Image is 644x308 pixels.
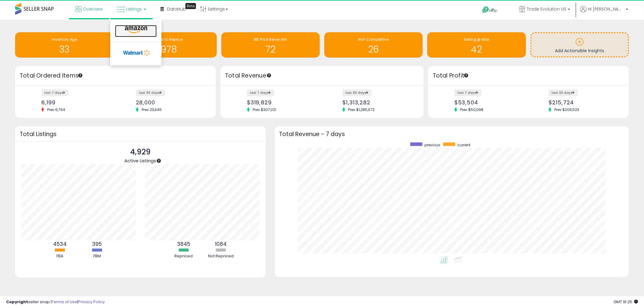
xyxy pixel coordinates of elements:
[342,99,413,106] div: $1,313,282
[6,299,28,305] strong: Copyright
[549,89,578,96] label: last 30 days
[266,73,272,78] div: Tooltip anchor
[250,107,279,112] span: Prev: $307,021
[358,37,389,42] span: Non Competitive
[463,73,469,78] div: Tooltip anchor
[489,8,498,13] span: Help
[92,240,102,248] b: 395
[41,99,111,106] div: 6,199
[78,73,83,78] div: Tooltip anchor
[588,6,624,12] span: Hi [PERSON_NAME]
[549,99,618,106] div: $215,724
[152,37,183,42] span: Needs to Reprice
[215,240,227,248] b: 1084
[52,299,77,305] a: Terms of Use
[52,37,77,42] span: Inventory Age
[15,32,114,58] a: Inventory Age 33
[221,32,320,58] a: BB Price Below Min 72
[457,142,470,148] span: current
[20,71,211,80] h3: Total Ordered Items
[124,146,156,158] p: 4,929
[124,157,156,164] span: Active Listings
[324,32,423,58] a: Non Competitive 26
[136,89,165,96] label: last 30 days
[177,240,190,248] b: 3845
[425,142,440,148] span: previous
[247,99,318,106] div: $319,829
[83,6,103,12] span: Overview
[139,107,165,112] span: Prev: 23,645
[20,132,261,136] h3: Total Listings
[254,37,287,42] span: BB Price Below Min
[482,6,489,14] i: Get Help
[118,32,216,58] a: Needs to Reprice 1978
[42,253,78,259] div: FBA
[527,6,566,12] span: Trade Evolution US
[327,44,420,54] h1: 26
[18,44,111,54] h1: 33
[454,99,524,106] div: $53,504
[342,89,372,96] label: last 30 days
[53,240,67,248] b: 4534
[126,6,142,12] span: Listings
[427,32,526,58] a: Selling @ Max 42
[531,33,628,56] a: Add Actionable Insights
[279,132,624,136] h3: Total Revenue - 7 days
[6,299,105,305] div: seller snap | |
[247,89,274,96] label: last 7 days
[457,107,486,112] span: Prev: $50,098
[225,71,419,80] h3: Total Revenue
[555,48,604,54] span: Add Actionable Insights
[551,107,582,112] span: Prev: $206,523
[78,299,105,305] a: Privacy Policy
[44,107,68,112] span: Prev: 6,764
[477,2,509,20] a: Help
[136,99,205,106] div: 28,000
[167,6,186,12] span: DataHub
[121,44,213,54] h1: 1978
[41,89,69,96] label: last 7 days
[345,107,378,112] span: Prev: $1,285,672
[614,299,638,305] span: 2025-09-9 16:25 GMT
[156,158,162,164] div: Tooltip anchor
[224,44,317,54] h1: 72
[165,253,202,259] div: Repriced
[433,71,624,80] h3: Total Profit
[580,6,628,20] a: Hi [PERSON_NAME]
[79,253,115,259] div: FBM
[185,3,196,9] div: Tooltip anchor
[203,253,239,259] div: Not Repriced
[464,37,489,42] span: Selling @ Max
[430,44,523,54] h1: 42
[454,89,482,96] label: last 7 days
